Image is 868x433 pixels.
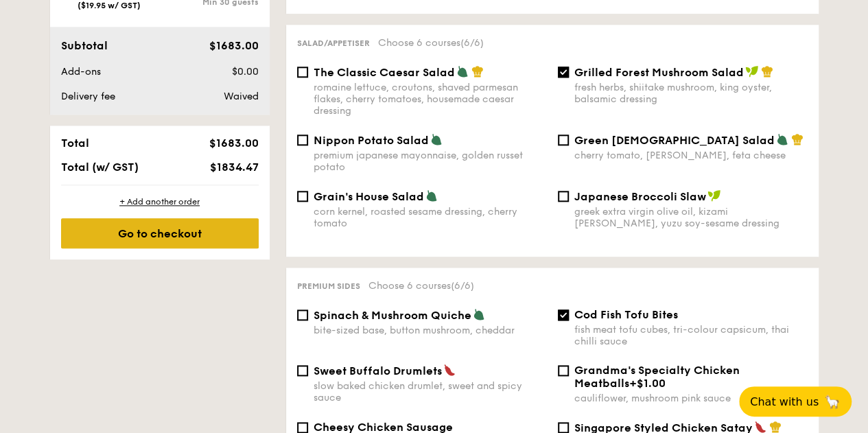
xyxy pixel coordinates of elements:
[223,91,258,102] span: Waived
[574,364,740,390] span: Grandma's Specialty Chicken Meatballs
[231,66,258,78] span: $0.00
[297,191,308,202] input: Grain's House Saladcorn kernel, roasted sesame dressing, cherry tomato
[61,91,115,102] span: Delivery fee
[739,386,852,417] button: Chat with us🦙
[314,134,429,147] span: Nippon Potato Salad
[78,1,141,10] span: ($19.95 w/ GST)
[791,133,804,145] img: icon-chef-hat.a58ddaea.svg
[558,422,569,433] input: Singapore Styled Chicken Sataypeanut sauce, raw onions, cucumber
[61,218,259,248] div: Go to checkout
[425,189,438,202] img: icon-vegetarian.fe4039eb.svg
[574,206,808,229] div: greek extra virgin olive oil, kizami [PERSON_NAME], yuzu soy-sesame dressing
[61,196,259,207] div: + Add another order
[558,67,569,78] input: Grilled Forest Mushroom Saladfresh herbs, shiitake mushroom, king oyster, balsamic dressing
[61,161,139,174] span: Total (w/ GST)
[750,395,819,408] span: Chat with us
[824,394,841,410] span: 🦙
[209,161,258,174] span: $1834.47
[574,393,808,404] div: cauliflower, mushroom pink sauce
[443,364,456,376] img: icon-spicy.37a8142b.svg
[745,65,759,78] img: icon-vegan.f8ff3823.svg
[297,281,360,291] span: Premium sides
[558,365,569,376] input: Grandma's Specialty Chicken Meatballs+$1.00cauliflower, mushroom pink sauce
[297,38,370,48] span: Salad/Appetiser
[574,150,808,161] div: cherry tomato, [PERSON_NAME], feta cheese
[61,137,89,150] span: Total
[314,150,547,173] div: premium japanese mayonnaise, golden russet potato
[314,364,442,377] span: Sweet Buffalo Drumlets
[61,66,101,78] span: Add-ons
[430,133,443,145] img: icon-vegetarian.fe4039eb.svg
[460,37,484,49] span: (6/6)
[297,134,308,145] input: Nippon Potato Saladpremium japanese mayonnaise, golden russet potato
[574,66,744,79] span: Grilled Forest Mushroom Salad
[209,137,258,150] span: $1683.00
[558,309,569,320] input: Cod Fish Tofu Bitesfish meat tofu cubes, tri-colour capsicum, thai chilli sauce
[629,377,666,390] span: +$1.00
[297,422,308,433] input: Cheesy Chicken Sausageroasted potatoes, baked cherry tomatoes, chopped parsley
[456,65,469,78] img: icon-vegetarian.fe4039eb.svg
[471,65,484,78] img: icon-chef-hat.a58ddaea.svg
[707,189,721,202] img: icon-vegan.f8ff3823.svg
[209,39,258,52] span: $1683.00
[378,37,484,49] span: Choose 6 courses
[754,421,766,433] img: icon-spicy.37a8142b.svg
[314,82,547,117] div: romaine lettuce, croutons, shaved parmesan flakes, cherry tomatoes, housemade caesar dressing
[558,134,569,145] input: Green [DEMOGRAPHIC_DATA] Saladcherry tomato, [PERSON_NAME], feta cheese
[574,190,706,203] span: Japanese Broccoli Slaw
[473,308,485,320] img: icon-vegetarian.fe4039eb.svg
[574,82,808,105] div: fresh herbs, shiitake mushroom, king oyster, balsamic dressing
[574,308,678,321] span: Cod Fish Tofu Bites
[574,324,808,347] div: fish meat tofu cubes, tri-colour capsicum, thai chilli sauce
[314,206,547,229] div: corn kernel, roasted sesame dressing, cherry tomato
[314,380,547,403] div: slow baked chicken drumlet, sweet and spicy sauce
[776,133,788,145] img: icon-vegetarian.fe4039eb.svg
[314,309,471,322] span: Spinach & Mushroom Quiche
[297,365,308,376] input: Sweet Buffalo Drumletsslow baked chicken drumlet, sweet and spicy sauce
[451,280,474,292] span: (6/6)
[314,325,547,336] div: bite-sized base, button mushroom, cheddar
[297,309,308,320] input: Spinach & Mushroom Quichebite-sized base, button mushroom, cheddar
[61,39,108,52] span: Subtotal
[297,67,308,78] input: The Classic Caesar Saladromaine lettuce, croutons, shaved parmesan flakes, cherry tomatoes, house...
[761,65,773,78] img: icon-chef-hat.a58ddaea.svg
[368,280,474,292] span: Choose 6 courses
[769,421,782,433] img: icon-chef-hat.a58ddaea.svg
[574,134,775,147] span: Green [DEMOGRAPHIC_DATA] Salad
[314,66,455,79] span: The Classic Caesar Salad
[314,190,424,203] span: Grain's House Salad
[558,191,569,202] input: Japanese Broccoli Slawgreek extra virgin olive oil, kizami [PERSON_NAME], yuzu soy-sesame dressing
